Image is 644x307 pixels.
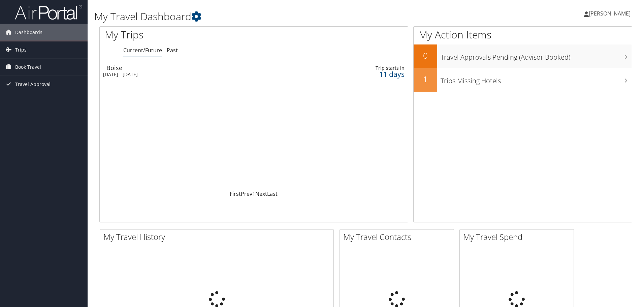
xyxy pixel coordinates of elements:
h2: My Travel History [103,231,333,243]
h2: My Travel Contacts [343,231,454,243]
div: Boise [106,65,300,71]
span: Travel Approval [15,76,51,93]
h3: Travel Approvals Pending (Advisor Booked) [441,49,632,62]
a: 1Trips Missing Hotels [414,68,632,92]
h1: My Trips [105,28,275,42]
span: [PERSON_NAME] [589,10,631,17]
h3: Trips Missing Hotels [441,73,632,86]
a: [PERSON_NAME] [584,3,637,24]
div: 11 days [337,71,404,77]
h1: My Action Items [414,28,632,42]
h2: 0 [414,50,437,61]
h2: 1 [414,73,437,85]
a: First [230,190,241,197]
a: Next [255,190,267,197]
h2: My Travel Spend [463,231,574,243]
div: [DATE] - [DATE] [103,71,297,78]
a: Current/Future [123,47,162,54]
span: Book Travel [15,59,41,75]
a: Last [267,190,278,197]
h1: My Travel Dashboard [94,9,456,24]
a: Prev [241,190,252,197]
div: Trip starts in [337,65,404,71]
span: Dashboards [15,24,42,41]
img: airportal-logo.png [15,4,82,20]
span: Trips [15,41,27,58]
a: Past [167,47,178,54]
a: 1 [252,190,255,197]
a: 0Travel Approvals Pending (Advisor Booked) [414,44,632,68]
